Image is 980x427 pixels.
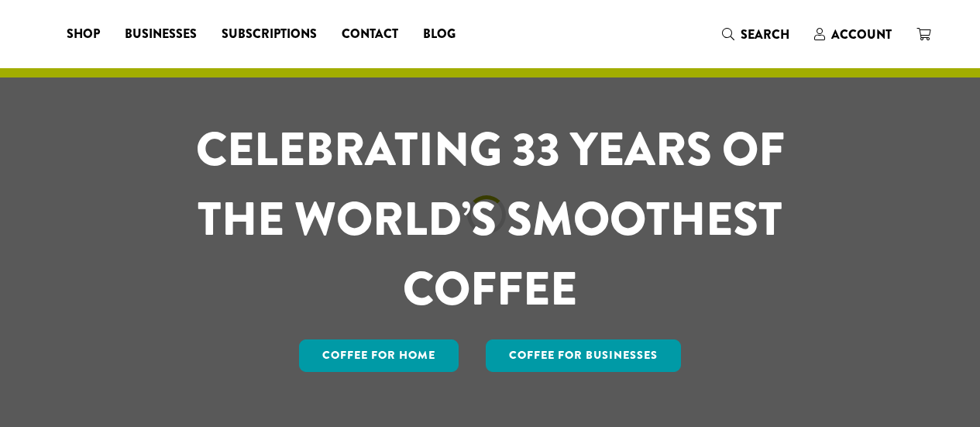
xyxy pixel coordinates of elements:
[710,22,802,47] a: Search
[741,26,789,43] span: Search
[67,25,100,44] span: Shop
[299,339,459,372] a: Coffee for Home
[329,22,411,46] a: Contact
[423,25,456,44] span: Blog
[411,22,468,46] a: Blog
[125,25,197,44] span: Businesses
[150,115,830,324] h1: CELEBRATING 33 YEARS OF THE WORLD’S SMOOTHEST COFFEE
[831,26,892,43] span: Account
[54,22,112,46] a: Shop
[209,22,329,46] a: Subscriptions
[342,25,398,44] span: Contact
[112,22,209,46] a: Businesses
[486,339,681,372] a: Coffee For Businesses
[802,22,904,47] a: Account
[222,25,317,44] span: Subscriptions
